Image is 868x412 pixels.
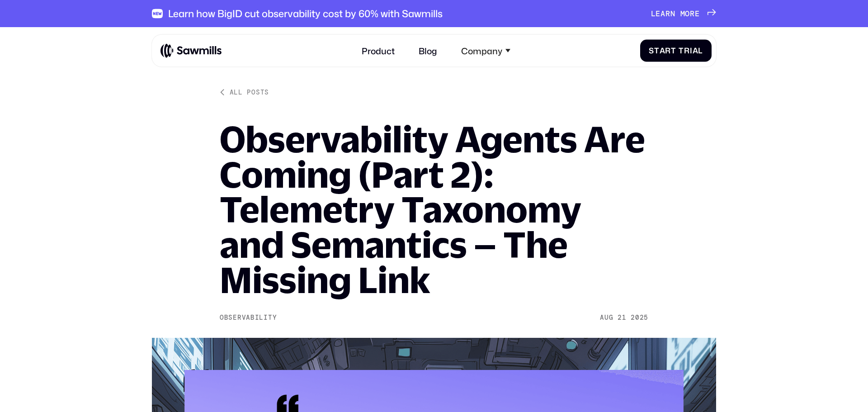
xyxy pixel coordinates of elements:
[665,9,670,18] span: r
[654,46,660,55] span: t
[461,45,502,56] div: Company
[670,9,675,18] span: n
[230,88,269,96] div: All posts
[693,46,698,55] span: a
[220,314,277,322] div: Observability
[168,8,443,19] div: Learn how BigID cut observability cost by 60% with Sawmills
[618,314,626,322] div: 21
[679,46,684,55] span: T
[685,9,690,18] span: o
[698,46,703,55] span: l
[660,9,665,18] span: a
[649,46,654,55] span: S
[660,46,665,55] span: a
[355,39,401,62] a: Product
[640,39,712,62] a: StartTrial
[651,9,716,18] a: Learnmore
[600,314,613,322] div: Aug
[680,9,685,18] span: m
[412,39,444,62] a: Blog
[671,46,676,55] span: t
[690,9,695,18] span: r
[651,9,656,18] span: L
[454,39,517,62] div: Company
[684,46,690,55] span: r
[220,122,648,298] h1: Observability Agents Are Coming (Part 2): Telemetry Taxonomy and Semantics – The Missing Link
[665,46,671,55] span: r
[690,46,693,55] span: i
[631,314,648,322] div: 2025
[656,9,660,18] span: e
[220,88,269,96] a: All posts
[695,9,700,18] span: e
